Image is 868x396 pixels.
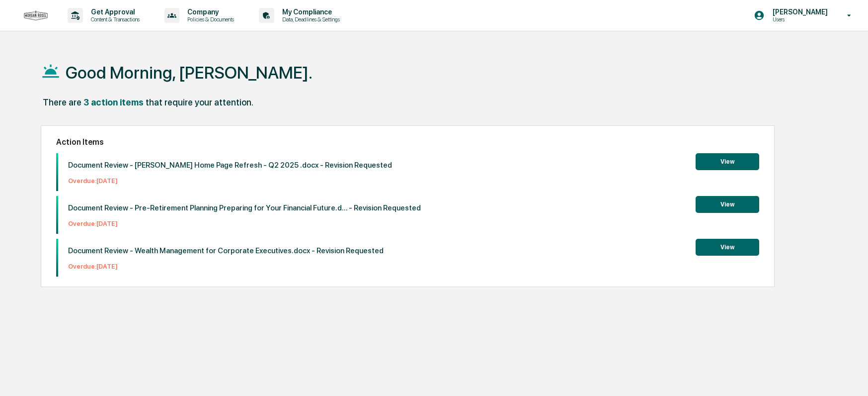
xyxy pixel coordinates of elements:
[696,153,759,170] button: View
[68,220,421,227] p: Overdue: [DATE]
[696,242,759,251] a: View
[83,8,145,16] p: Get Approval
[43,97,81,107] div: There are
[66,63,313,83] h1: Good Morning, [PERSON_NAME].
[696,156,759,166] a: View
[696,239,759,256] button: View
[83,16,145,23] p: Content & Transactions
[274,8,345,16] p: My Compliance
[696,196,759,213] button: View
[179,16,239,23] p: Policies & Documents
[765,8,833,16] p: [PERSON_NAME]
[274,16,345,23] p: Data, Deadlines & Settings
[696,199,759,208] a: View
[146,97,253,107] div: that require your attention.
[68,246,384,255] p: Document Review - Wealth Management for Corporate Executives.docx - Revision Requested
[24,10,48,20] img: logo
[56,137,759,147] h2: Action Items
[83,97,144,107] div: 3 action items
[68,177,392,185] p: Overdue: [DATE]
[68,203,421,212] p: Document Review - Pre-Retirement Planning Preparing for Your Financial Future.d... - Revision Req...
[68,263,384,270] p: Overdue: [DATE]
[179,8,239,16] p: Company
[765,16,833,23] p: Users
[68,161,392,170] p: Document Review - [PERSON_NAME] Home Page Refresh - Q2 2025 .docx - Revision Requested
